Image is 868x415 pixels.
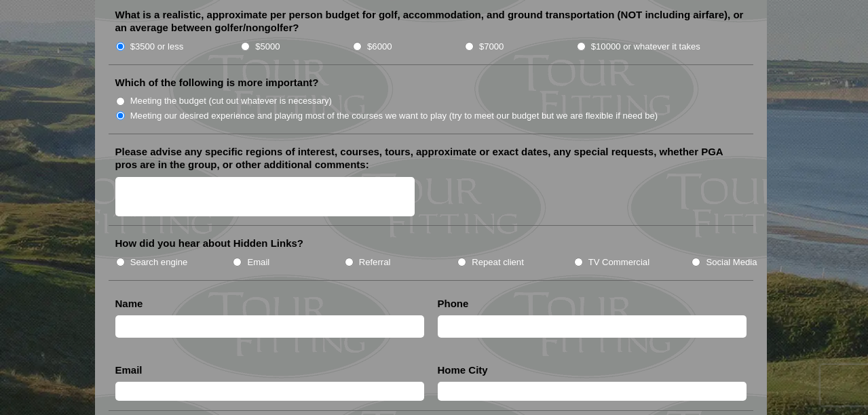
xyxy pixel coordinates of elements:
[472,256,524,269] label: Repeat client
[115,297,143,311] label: Name
[255,40,280,54] label: $5000
[438,297,469,311] label: Phone
[130,109,658,123] label: Meeting our desired experience and playing most of the courses we want to play (try to meet our b...
[367,40,392,54] label: $6000
[130,40,184,54] label: $3500 or less
[438,363,488,377] label: Home City
[591,40,700,54] label: $10000 or whatever it takes
[115,237,304,250] label: How did you hear about Hidden Links?
[706,256,757,269] label: Social Media
[115,76,319,90] label: Which of the following is more important?
[130,256,188,269] label: Search engine
[115,363,143,377] label: Email
[130,94,332,108] label: Meeting the budget (cut out whatever is necessary)
[115,145,747,172] label: Please advise any specific regions of interest, courses, tours, approximate or exact dates, any s...
[479,40,504,54] label: $7000
[588,256,649,269] label: TV Commercial
[359,256,391,269] label: Referral
[115,8,747,35] label: What is a realistic, approximate per person budget for golf, accommodation, and ground transporta...
[247,256,269,269] label: Email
